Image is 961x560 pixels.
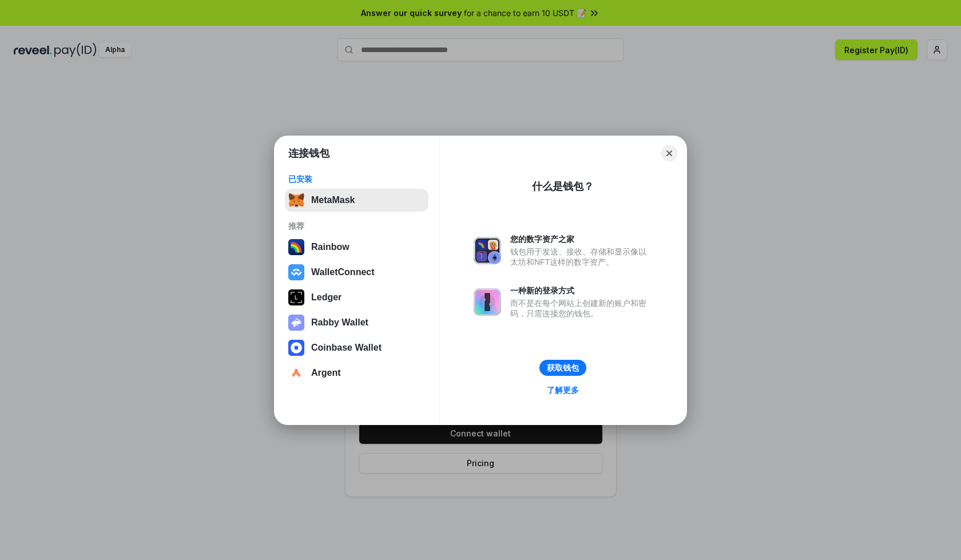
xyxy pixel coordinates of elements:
[285,336,428,359] button: Coinbase Wallet
[510,247,652,267] div: 钱包用于发送、接收、存储和显示像以太坊和NFT这样的数字资产。
[510,285,652,296] div: 一种新的登录方式
[288,289,304,305] img: svg+xml,%3Csvg%20xmlns%3D%22http%3A%2F%2Fwww.w3.org%2F2000%2Fsvg%22%20width%3D%2228%22%20height%3...
[547,385,579,395] div: 了解更多
[311,343,382,353] div: Coinbase Wallet
[311,242,350,252] div: Rainbow
[288,174,425,184] div: 已安装
[661,145,677,161] button: Close
[311,292,341,303] div: Ledger
[474,237,501,264] img: svg+xml,%3Csvg%20xmlns%3D%22http%3A%2F%2Fwww.w3.org%2F2000%2Fsvg%22%20fill%3D%22none%22%20viewBox...
[539,360,586,376] button: 获取钱包
[288,340,304,356] img: svg+xml,%3Csvg%20width%3D%2228%22%20height%3D%2228%22%20viewBox%3D%220%200%2028%2028%22%20fill%3D...
[540,383,586,398] a: 了解更多
[311,267,375,277] div: WalletConnect
[288,239,304,255] img: svg+xml,%3Csvg%20width%3D%22120%22%20height%3D%22120%22%20viewBox%3D%220%200%20120%20120%22%20fil...
[285,261,428,284] button: WalletConnect
[285,286,428,309] button: Ledger
[510,234,652,244] div: 您的数字资产之家
[285,311,428,334] button: Rabby Wallet
[288,146,329,160] h1: 连接钱包
[285,362,428,384] button: Argent
[311,368,341,378] div: Argent
[285,236,428,259] button: Rainbow
[285,189,428,212] button: MetaMask
[474,288,501,316] img: svg+xml,%3Csvg%20xmlns%3D%22http%3A%2F%2Fwww.w3.org%2F2000%2Fsvg%22%20fill%3D%22none%22%20viewBox...
[311,195,355,205] div: MetaMask
[288,365,304,381] img: svg+xml,%3Csvg%20width%3D%2228%22%20height%3D%2228%22%20viewBox%3D%220%200%2028%2028%22%20fill%3D...
[288,264,304,280] img: svg+xml,%3Csvg%20width%3D%2228%22%20height%3D%2228%22%20viewBox%3D%220%200%2028%2028%22%20fill%3D...
[288,221,425,231] div: 推荐
[547,363,579,373] div: 获取钱包
[510,298,652,319] div: 而不是在每个网站上创建新的账户和密码，只需连接您的钱包。
[288,315,304,331] img: svg+xml,%3Csvg%20xmlns%3D%22http%3A%2F%2Fwww.w3.org%2F2000%2Fsvg%22%20fill%3D%22none%22%20viewBox...
[311,317,368,328] div: Rabby Wallet
[532,180,594,193] div: 什么是钱包？
[288,192,304,208] img: svg+xml,%3Csvg%20fill%3D%22none%22%20height%3D%2233%22%20viewBox%3D%220%200%2035%2033%22%20width%...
